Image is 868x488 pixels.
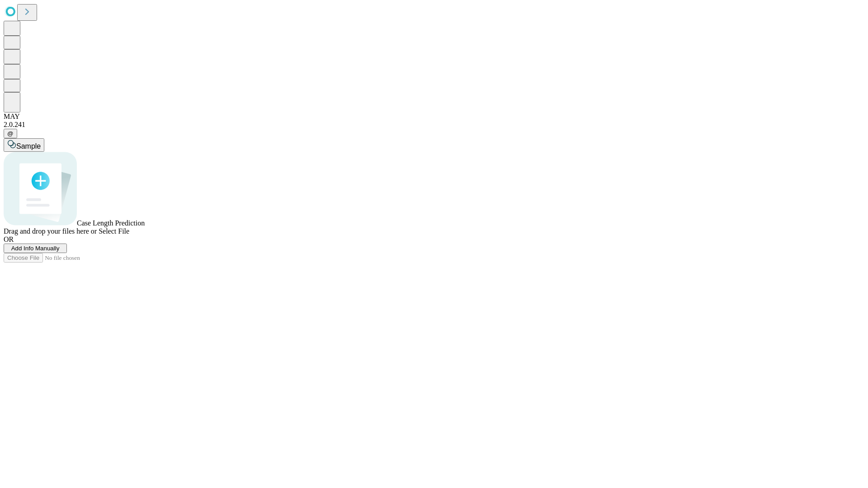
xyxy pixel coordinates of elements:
button: Sample [4,138,44,152]
div: 2.0.241 [4,121,864,129]
span: OR [4,235,14,243]
span: Add Info Manually [11,245,60,252]
span: Drag and drop your files here or [4,227,97,235]
button: Add Info Manually [4,244,67,253]
span: Sample [16,142,41,150]
button: @ [4,129,17,138]
span: Select File [99,227,129,235]
span: @ [7,130,14,137]
span: Case Length Prediction [77,219,145,227]
div: MAY [4,113,864,121]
